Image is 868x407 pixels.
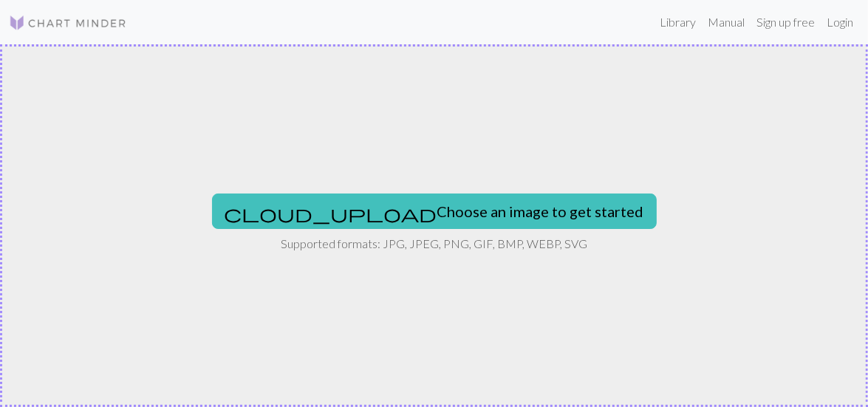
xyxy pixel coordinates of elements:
[702,7,751,37] a: Manual
[751,7,821,37] a: Sign up free
[281,235,587,253] p: Supported formats: JPG, JPEG, PNG, GIF, BMP, WEBP, SVG
[225,203,437,224] span: cloud_upload
[654,7,702,37] a: Library
[9,14,127,32] img: Logo
[212,194,657,229] button: Choose an image to get started
[821,7,859,37] a: Login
